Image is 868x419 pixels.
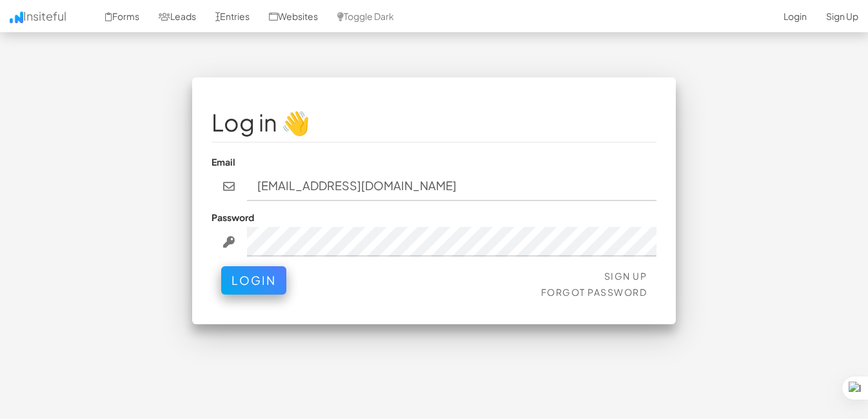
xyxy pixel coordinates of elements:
[212,155,235,168] label: Email
[10,12,23,23] img: icon.png
[212,110,656,135] h1: Log in 👋
[604,270,647,282] a: Sign Up
[247,171,657,201] input: john@doe.com
[221,266,286,295] button: Login
[541,286,647,298] a: Forgot Password
[212,211,254,224] label: Password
